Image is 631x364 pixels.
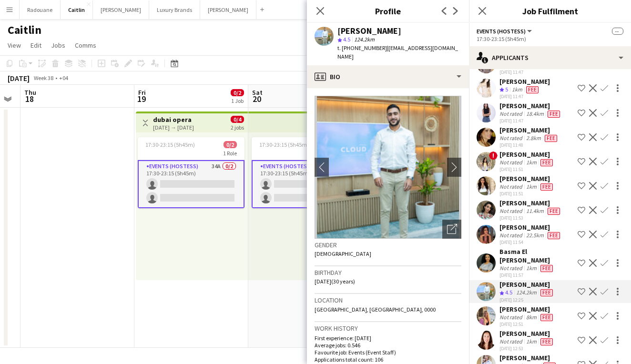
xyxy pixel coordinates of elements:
[138,160,244,208] app-card-role: Events (Hostess)34A0/217:30-23:15 (5h45m)
[477,28,533,35] button: Events (Hostess)
[499,215,562,221] div: [DATE] 11:53
[337,44,458,60] span: | [EMAIL_ADDRESS][DOMAIN_NAME]
[352,36,377,43] span: 124.2km
[499,118,562,124] div: [DATE] 11:47
[524,313,539,321] div: 8km
[514,289,539,297] div: 124.2km
[337,27,401,35] div: [PERSON_NAME]
[8,41,21,50] span: View
[31,41,41,50] span: Edit
[137,93,146,104] span: 19
[251,93,263,104] span: 20
[499,166,555,172] div: [DATE] 11:51
[548,232,560,239] span: Fee
[315,250,371,257] span: [DEMOGRAPHIC_DATA]
[27,39,45,51] a: Edit
[545,135,557,142] span: Fee
[524,134,543,142] div: 2.8km
[315,278,355,285] span: [DATE] (30 years)
[252,88,263,97] span: Sat
[539,289,555,297] div: Crew has different fees then in role
[8,73,30,83] div: [DATE]
[524,232,546,239] div: 22.5km
[505,289,512,296] span: 4.5
[499,232,524,239] div: Not rated
[499,110,524,118] div: Not rated
[315,268,461,277] h3: Birthday
[499,183,524,191] div: Not rated
[51,41,65,50] span: Jobs
[47,39,69,51] a: Jobs
[153,124,194,131] div: [DATE] → [DATE]
[315,342,461,349] p: Average jobs: 0.546
[539,313,555,321] div: Crew has different fees then in role
[499,69,555,75] div: [DATE] 11:47
[540,265,553,272] span: Fee
[343,36,350,43] span: 4.5
[149,0,200,19] button: Luxury Brands
[231,89,244,96] span: 0/2
[138,137,244,208] div: 17:30-23:15 (5h45m)0/21 RoleEvents (Hostess)34A0/217:30-23:15 (5h45m)
[224,141,237,148] span: 0/2
[231,123,244,131] div: 2 jobs
[543,134,559,142] div: Crew has different fees then in role
[499,280,555,289] div: [PERSON_NAME]
[252,137,358,208] app-job-card: 17:30-23:15 (5h45m)0/21 RoleEvents (Hostess)34A0/217:30-23:15 (5h45m)
[499,150,555,159] div: [PERSON_NAME]
[469,46,631,69] div: Applicants
[499,101,562,110] div: [PERSON_NAME]
[442,220,461,239] div: Open photos pop-in
[499,174,555,183] div: [PERSON_NAME]
[499,134,524,142] div: Not rated
[499,329,555,338] div: [PERSON_NAME]
[145,141,195,148] span: 17:30-23:15 (5h45m)
[546,207,562,215] div: Crew has different fees then in role
[499,264,524,272] div: Not rated
[499,247,574,264] div: Basma El [PERSON_NAME]
[524,264,539,272] div: 1km
[499,321,555,327] div: [DATE] 12:51
[524,207,546,215] div: 11.4km
[252,160,358,208] app-card-role: Events (Hostess)34A0/217:30-23:15 (5h45m)
[524,183,539,191] div: 1km
[499,272,574,278] div: [DATE] 11:57
[315,334,461,342] p: First experience: [DATE]
[315,349,461,356] p: Favourite job: Events (Event Staff)
[505,86,508,93] span: 5
[548,208,560,215] span: Fee
[24,88,36,97] span: Thu
[526,86,539,93] span: Fee
[546,232,562,239] div: Crew has different fees then in role
[540,289,553,296] span: Fee
[315,306,436,313] span: [GEOGRAPHIC_DATA], [GEOGRAPHIC_DATA], 0000
[499,207,524,215] div: Not rated
[499,338,524,345] div: Not rated
[540,314,553,321] span: Fee
[499,239,562,245] div: [DATE] 11:54
[499,345,555,352] div: [DATE] 12:53
[223,150,237,157] span: 1 Role
[499,93,550,100] div: [DATE] 11:47
[469,5,631,17] h3: Job Fulfilment
[540,338,553,345] span: Fee
[8,23,41,37] h1: Caitlin
[20,0,61,19] button: Radouane
[231,97,244,104] div: 1 Job
[315,324,461,333] h3: Work history
[539,338,555,345] div: Crew has different fees then in role
[315,356,461,363] p: Applications total count: 106
[315,96,461,239] img: Crew avatar or photo
[524,338,539,345] div: 1km
[477,28,526,35] span: Events (Hostess)
[477,35,623,42] div: 17:30-23:15 (5h45m)
[499,191,555,197] div: [DATE] 11:51
[489,152,498,160] span: !
[59,74,68,81] div: +04
[75,41,96,50] span: Comms
[71,39,100,51] a: Comms
[259,141,309,148] span: 17:30-23:15 (5h45m)
[539,183,555,191] div: Crew has different fees then in role
[231,116,244,123] span: 0/4
[307,5,469,17] h3: Profile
